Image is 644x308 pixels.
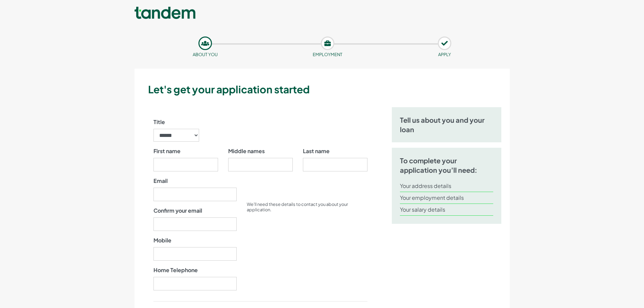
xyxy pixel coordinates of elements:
h5: To complete your application you’ll need: [400,156,494,175]
li: Your address details [400,180,494,192]
small: We’ll need these details to contact you about your application. [247,202,348,212]
small: Employment [313,52,342,57]
label: First name [153,147,181,155]
label: Middle names [228,147,265,155]
label: Home Telephone [153,266,198,274]
label: Mobile [153,236,171,244]
label: Title [153,118,165,126]
h5: Tell us about you and your loan [400,115,494,134]
li: Your salary details [400,204,494,216]
label: Last name [303,147,330,155]
h3: Let's get your application started [148,82,507,96]
li: Your employment details [400,192,494,204]
small: APPLY [438,52,451,57]
label: Email [153,177,168,185]
small: About you [193,52,218,57]
label: Confirm your email [153,207,202,215]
